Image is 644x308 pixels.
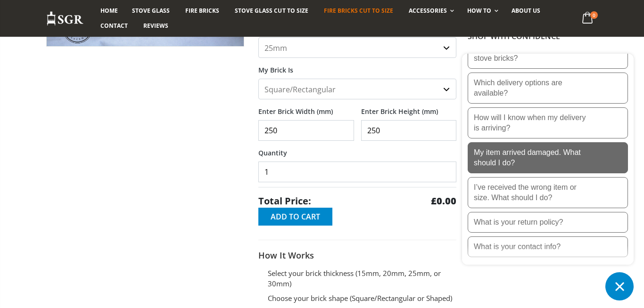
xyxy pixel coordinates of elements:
a: Stove Glass [125,3,177,18]
h3: How It Works [258,250,456,261]
span: Reviews [143,22,168,30]
img: Stove Glass Replacement [46,11,84,26]
a: Contact [93,18,135,33]
span: Contact [100,22,128,30]
span: Add to Cart [271,211,320,222]
span: Total Price: [258,195,311,208]
span: Accessories [409,7,447,15]
inbox-online-store-chat: Shopify online store chat [459,54,636,300]
a: Home [93,3,125,18]
h3: SECURE PACKAGING (Ensures safe arrival) [505,50,598,71]
span: Fire Bricks Cut To Size [324,7,393,15]
a: Reviews [136,18,175,33]
span: Fire Bricks [185,7,219,15]
a: 0 [578,9,598,28]
a: How To [460,3,503,18]
li: Choose your brick shape (Square/Rectangular or Shaped) [268,293,456,304]
label: Enter Brick Height (mm) [361,99,457,116]
li: Select your brick thickness (15mm, 20mm, 25mm, or 30mm) [268,268,456,289]
span: How To [467,7,491,15]
a: Fire Bricks Cut To Size [317,3,400,18]
span: Home [100,7,118,15]
button: Add to Cart [258,208,332,226]
span: Stove Glass Cut To Size [235,7,308,15]
a: Fire Bricks [178,3,226,18]
a: About us [504,3,547,18]
span: 0 [590,11,598,19]
strong: £0.00 [431,195,456,208]
a: Accessories [402,3,459,18]
a: Stove Glass Cut To Size [228,3,315,18]
label: My Brick Is [258,58,456,75]
label: Enter Brick Width (mm) [258,99,354,116]
span: Stove Glass [132,7,170,15]
label: Quantity [258,141,456,158]
span: About us [512,7,540,15]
